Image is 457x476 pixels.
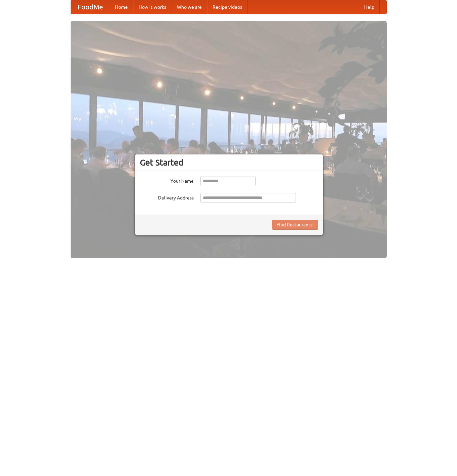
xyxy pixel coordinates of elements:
[359,0,380,14] a: Help
[110,0,133,14] a: Home
[207,0,247,14] a: Recipe videos
[172,0,207,14] a: Who we are
[133,0,172,14] a: How it works
[140,176,194,184] label: Your Name
[272,220,318,230] button: Find Restaurants!
[71,0,110,14] a: FoodMe
[140,193,194,201] label: Delivery Address
[140,157,318,168] h3: Get Started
